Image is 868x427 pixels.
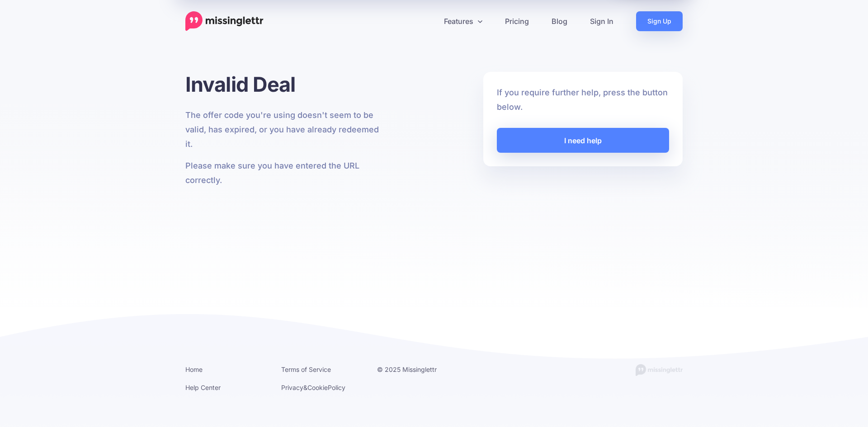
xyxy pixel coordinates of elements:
p: If you require further help, press the button below. [497,85,669,114]
a: Home [185,11,264,31]
a: Pricing [494,11,540,31]
a: Features [433,11,494,31]
a: I need help [497,128,669,153]
a: Sign In [579,11,625,31]
a: Sign Up [636,11,683,31]
a: Help Center [185,384,221,391]
li: & Policy [281,382,363,393]
a: Home [185,366,203,373]
p: Please make sure you have entered the URL correctly. [185,159,385,188]
p: The offer code you're using doesn't seem to be valid, has expired, or you have already redeemed it. [185,108,385,151]
a: Privacy [281,384,303,391]
a: Cookie [307,384,328,391]
a: Terms of Service [281,366,331,373]
a: Blog [540,11,579,31]
h1: Invalid Deal [185,72,385,97]
li: © 2025 Missinglettr [377,364,459,375]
